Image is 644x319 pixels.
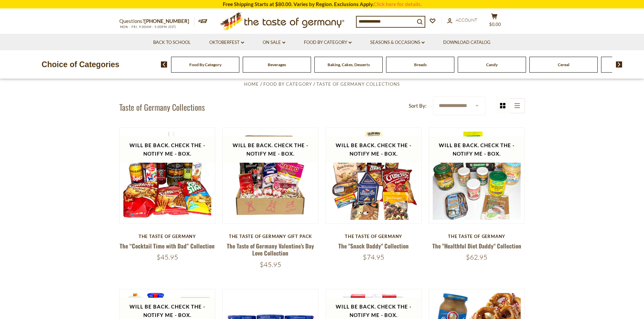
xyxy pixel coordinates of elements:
img: The "Healthful Diet Daddy" Collection [429,128,525,223]
img: The Taste of Germany Valentine’s Day Love Collection [223,128,318,223]
a: Candy [486,62,498,67]
a: Download Catalog [443,39,491,46]
h1: Taste of Germany Collections [119,102,205,112]
a: Baking, Cakes, Desserts [328,62,370,67]
span: $0.00 [489,22,501,27]
img: The “Cocktail Time with Dad” Collection [120,128,215,223]
a: The “Cocktail Time with Dad” Collection [120,242,215,250]
span: $45.95 [260,260,281,269]
a: Click here for details. [374,1,422,7]
a: Home [244,81,259,87]
span: $74.95 [363,253,384,261]
a: Food By Category [189,62,221,67]
a: The "Healthful Diet Daddy" Collection [432,242,521,250]
div: The Taste of Germany [326,234,422,239]
a: [PHONE_NUMBER] [144,18,189,24]
img: next arrow [616,61,622,68]
div: The Taste of Germany [429,234,525,239]
a: Account [447,17,477,24]
img: The "Snack Daddy" Collection [326,128,422,223]
div: The Taste of Germany [119,234,216,239]
a: Back to School [153,39,191,46]
a: Beverages [268,62,286,67]
div: The Taste of Germany Gift Pack [222,234,319,239]
span: Account [456,17,477,23]
a: The Taste of Germany Valentine’s Day Love Collection [227,242,314,257]
span: $45.95 [157,253,178,261]
span: MON - FRI, 9:00AM - 5:00PM (EST) [119,25,177,29]
a: On Sale [263,39,285,46]
a: Food By Category [263,81,312,87]
a: Taste of Germany Collections [316,81,400,87]
a: Cereal [558,62,569,67]
p: Questions? [119,17,194,26]
a: The "Snack Daddy" Collection [338,242,409,250]
a: Breads [414,62,427,67]
span: $62.95 [466,253,487,261]
img: previous arrow [161,61,167,68]
button: $0.00 [484,13,505,30]
a: Seasons & Occasions [370,39,425,46]
a: Food By Category [304,39,352,46]
a: Oktoberfest [209,39,244,46]
label: Sort By: [409,102,427,110]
